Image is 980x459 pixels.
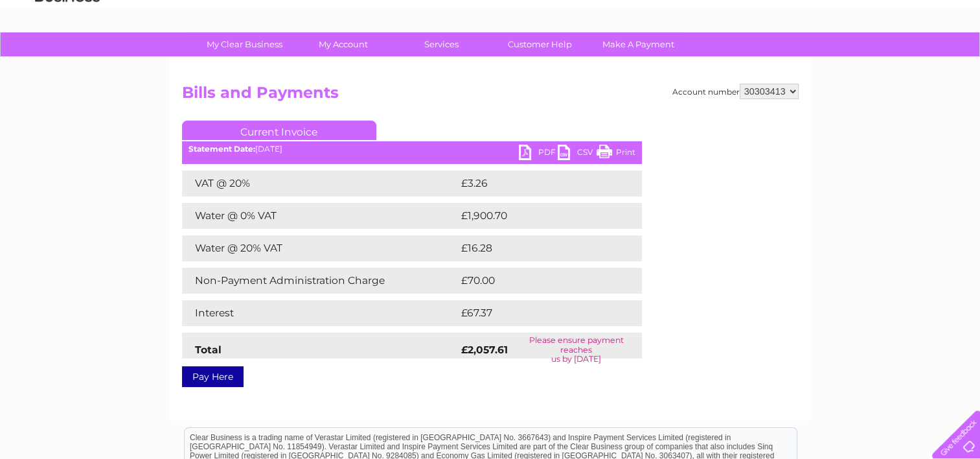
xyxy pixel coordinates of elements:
a: My Clear Business [191,32,298,56]
h2: Bills and Payments [182,84,799,108]
a: Make A Payment [585,32,692,56]
a: CSV [558,145,597,163]
div: [DATE] [182,145,642,154]
td: Non-Payment Administration Charge [182,268,458,294]
a: Water [752,55,777,65]
a: 0333 014 3131 [736,6,825,23]
a: Services [388,32,495,56]
td: £70.00 [458,268,617,294]
a: PDF [519,145,558,163]
a: Pay Here [182,366,244,387]
strong: Total [195,344,222,356]
a: Customer Help [486,32,593,56]
a: Blog [867,55,886,65]
strong: £2,057.61 [461,344,508,356]
td: £3.26 [458,171,611,196]
a: Energy [784,55,813,65]
td: £67.37 [458,300,615,326]
td: £16.28 [458,235,615,261]
td: Please ensure payment reaches us by [DATE] [511,333,642,367]
a: Contact [894,55,926,65]
div: Account number [672,84,799,99]
a: Print [597,145,635,163]
td: Interest [182,300,458,326]
a: Log out [937,55,968,65]
td: Water @ 20% VAT [182,235,458,261]
img: logo.png [34,34,100,73]
div: Clear Business is a trading name of Verastar Limited (registered in [GEOGRAPHIC_DATA] No. 3667643... [185,7,797,63]
td: Water @ 0% VAT [182,203,458,229]
td: VAT @ 20% [182,171,458,196]
a: Telecoms [821,55,860,65]
td: £1,900.70 [458,203,622,229]
b: Statement Date: [188,144,255,154]
a: My Account [290,32,396,56]
a: Current Invoice [182,121,376,140]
